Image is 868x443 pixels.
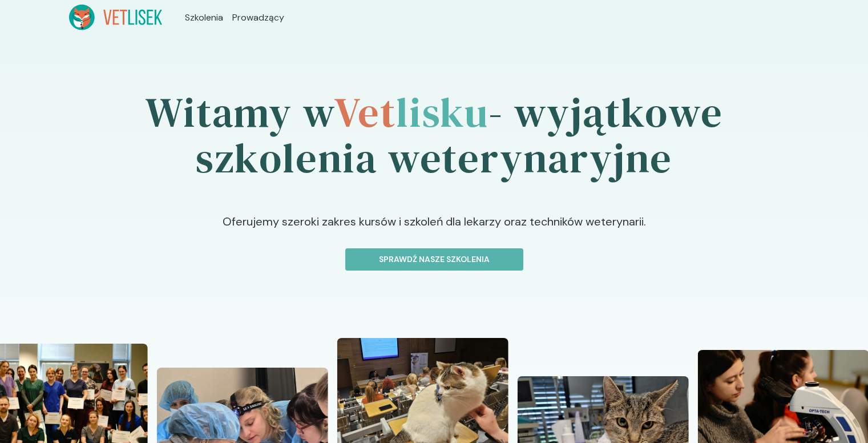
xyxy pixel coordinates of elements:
[334,84,396,140] span: Vet
[145,213,724,248] p: Oferujemy szeroki zakres kursów i szkoleń dla lekarzy oraz techników weterynarii.
[232,11,284,25] a: Prowadzący
[355,253,514,265] p: Sprawdź nasze szkolenia
[185,11,223,25] a: Szkolenia
[69,58,800,213] h1: Witamy w - wyjątkowe szkolenia weterynaryjne
[396,84,488,140] span: lisku
[345,248,523,271] button: Sprawdź nasze szkolenia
